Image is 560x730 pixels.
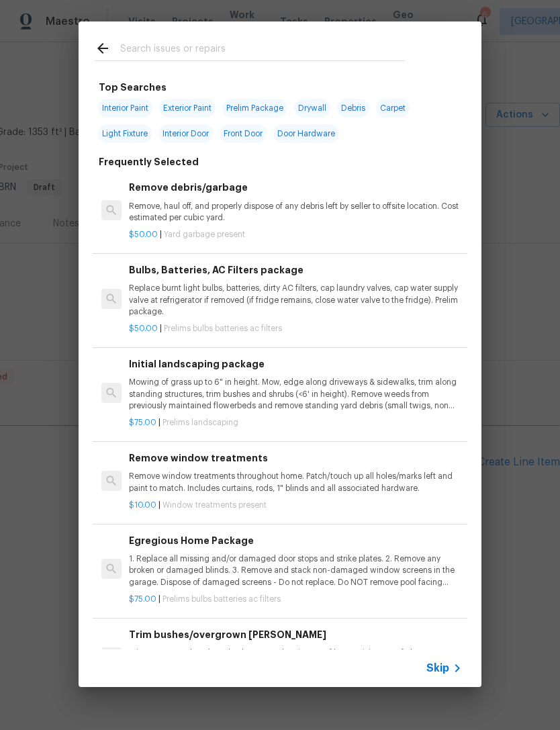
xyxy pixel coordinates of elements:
span: Interior Paint [98,99,152,118]
span: Prelims bulbs batteries ac filters [164,324,282,332]
span: Interior Door [158,124,213,143]
h6: Frequently Selected [99,154,199,169]
h6: Initial landscaping package [129,357,462,371]
span: Door Hardware [273,124,339,143]
h6: Egregious Home Package [129,533,462,548]
h6: Bulbs, Batteries, AC Filters package [129,263,462,277]
span: $50.00 [129,230,158,238]
p: | [129,500,462,511]
h6: Remove debris/garbage [129,180,462,195]
p: | [129,417,462,428]
p: | [129,594,462,605]
span: $50.00 [129,324,158,332]
span: Carpet [376,99,410,118]
p: Trim overgrown hegdes & bushes around perimeter of home giving 12" of clearance. Properly dispose... [129,647,462,670]
span: Prelims bulbs batteries ac filters [162,595,281,603]
span: $75.00 [129,418,156,426]
p: 1. Replace all missing and/or damaged door stops and strike plates. 2. Remove any broken or damag... [129,553,462,588]
span: Exterior Paint [159,99,216,118]
span: $75.00 [129,595,156,603]
span: Light Fixture [98,124,152,143]
input: Search issues or repairs [120,40,405,60]
p: Remove, haul off, and properly dispose of any debris left by seller to offsite location. Cost est... [129,201,462,224]
span: Drywall [294,99,330,118]
p: | [129,323,462,334]
p: Replace burnt light bulbs, batteries, dirty AC filters, cap laundry valves, cap water supply valv... [129,283,462,317]
span: Skip [426,661,449,675]
p: | [129,229,462,240]
span: Front Door [220,124,267,143]
h6: Remove window treatments [129,451,462,465]
p: Mowing of grass up to 6" in height. Mow, edge along driveways & sidewalks, trim along standing st... [129,377,462,411]
span: Prelims landscaping [162,418,238,426]
span: $10.00 [129,501,156,509]
span: Debris [337,99,369,118]
p: Remove window treatments throughout home. Patch/touch up all holes/marks left and paint to match.... [129,471,462,494]
h6: Top Searches [99,80,167,95]
span: Prelim Package [222,99,287,118]
span: Window treatments present [162,501,267,509]
h6: Trim bushes/overgrown [PERSON_NAME] [129,627,462,642]
span: Yard garbage present [164,230,245,238]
